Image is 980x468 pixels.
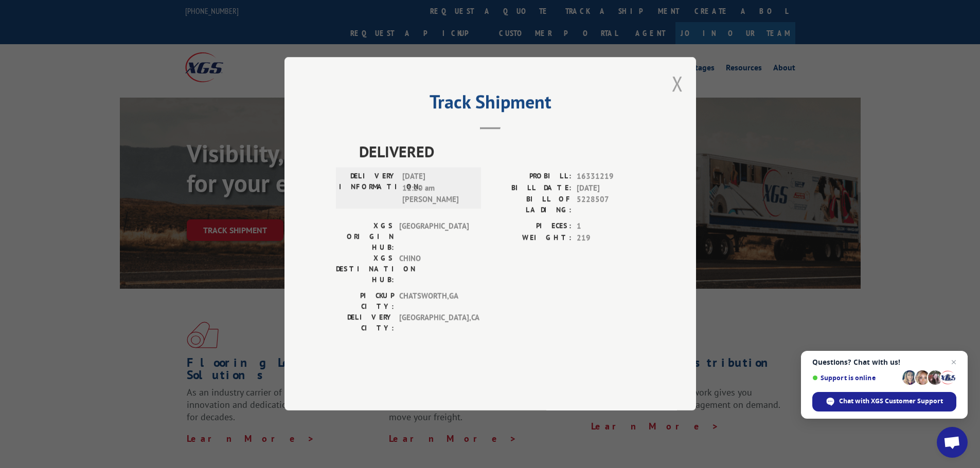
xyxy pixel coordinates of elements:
[399,221,469,253] span: [GEOGRAPHIC_DATA]
[948,356,960,368] span: Close chat
[336,95,645,114] h2: Track Shipment
[399,291,469,312] span: CHATSWORTH , GA
[359,140,645,163] span: DELIVERED
[937,427,968,458] div: Open chat
[577,194,645,216] span: 5228507
[577,232,645,244] span: 219
[812,358,956,366] span: Questions? Chat with us!
[490,221,572,233] label: PIECES:
[812,392,956,411] div: Chat with XGS Customer Support
[399,312,469,334] span: [GEOGRAPHIC_DATA] , CA
[336,253,394,286] label: XGS DESTINATION HUB:
[399,253,469,286] span: CHINO
[490,232,572,244] label: WEIGHT:
[672,70,683,97] button: Close modal
[839,397,943,406] span: Chat with XGS Customer Support
[577,171,645,183] span: 16331219
[490,194,572,216] label: BILL OF LADING:
[577,221,645,233] span: 1
[336,221,394,253] label: XGS ORIGIN HUB:
[336,312,394,334] label: DELIVERY CITY:
[402,171,472,206] span: [DATE] 11:20 am [PERSON_NAME]
[577,182,645,194] span: [DATE]
[339,171,397,206] label: DELIVERY INFORMATION:
[490,171,572,183] label: PROBILL:
[490,182,572,194] label: BILL DATE:
[336,291,394,312] label: PICKUP CITY:
[812,374,899,382] span: Support is online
